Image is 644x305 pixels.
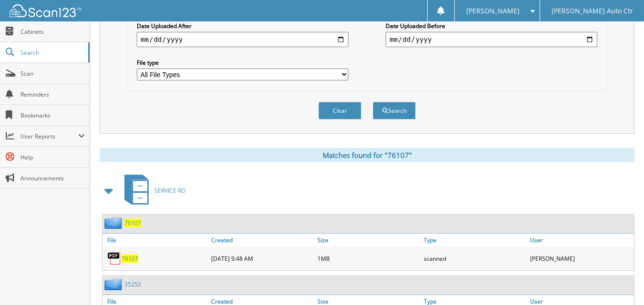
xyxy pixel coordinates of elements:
span: Scan [20,69,85,78]
span: [PERSON_NAME] Auto Ctr [552,8,633,14]
div: 1MB [315,249,421,268]
img: PDF.png [107,251,122,266]
img: folder2.png [104,278,124,290]
span: Bookmarks [20,111,85,119]
img: folder2.png [104,217,124,229]
img: scan123-logo-white.svg [10,4,81,17]
div: scanned [421,249,528,268]
a: Size [315,234,421,246]
a: 76107 [122,255,138,263]
div: [PERSON_NAME] [528,249,634,268]
input: end [386,32,597,47]
div: [DATE] 9:48 AM [209,249,315,268]
a: SERVICE RO [119,172,185,209]
span: [PERSON_NAME] [466,8,520,14]
a: 76107 [124,219,141,227]
label: Date Uploaded After [137,22,348,30]
span: Search [20,49,83,57]
a: 35252 [124,280,141,288]
input: start [137,32,348,47]
iframe: Chat Widget [596,259,644,305]
span: Help [20,153,85,161]
a: File [102,234,209,246]
span: Announcements [20,174,85,182]
button: Search [373,102,416,119]
a: Created [209,234,315,246]
a: Type [421,234,528,246]
a: User [528,234,634,246]
button: Clear [318,102,361,119]
label: Date Uploaded Before [386,22,597,30]
label: File type [137,59,348,67]
span: SERVICE RO [154,187,185,195]
div: Matches found for "76107" [100,148,634,162]
span: Reminders [20,90,85,98]
span: Cabinets [20,28,85,36]
span: User Reports [20,132,78,140]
